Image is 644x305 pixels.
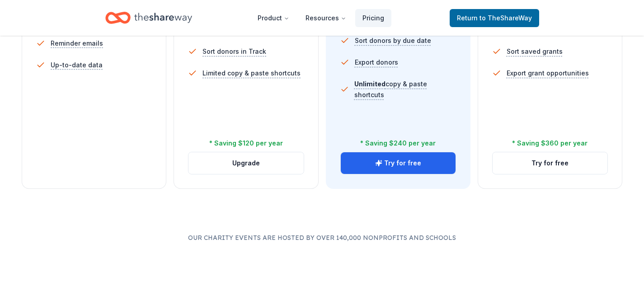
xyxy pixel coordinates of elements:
img: Smithsonian [521,261,577,286]
div: * Saving $120 per year [209,138,283,149]
nav: Main [250,7,391,28]
img: Habitat for Humanity [365,261,439,286]
span: Up-to-date data [51,60,103,70]
button: Resources [298,9,353,27]
button: Try for free [341,152,456,174]
span: Limited copy & paste shortcuts [202,68,301,79]
div: * Saving $240 per year [360,138,436,149]
span: Sort saved grants [507,46,563,57]
span: Reminder emails [51,38,103,49]
img: American Cancer Society [73,261,114,286]
p: Our charity events are hosted by over 140,000 nonprofits and schools [22,232,622,243]
span: Export donors [355,57,398,68]
button: Try for free [493,152,607,174]
a: Home [105,7,192,28]
img: YMCA [22,261,55,286]
img: YMCA [595,261,628,286]
span: copy & paste shortcuts [354,80,427,99]
a: Pricing [355,9,391,27]
span: Export grant opportunities [507,68,589,79]
a: Returnto TheShareWay [450,9,539,27]
button: Upgrade [188,152,303,174]
img: Leukemia & Lymphoma Society [132,261,208,286]
div: * Saving $360 per year [512,138,588,149]
img: The Children's Hospital of Philadelphia [226,261,347,286]
button: Product [250,9,296,27]
span: Sort donors in Track [202,46,266,57]
span: Unlimited [354,80,385,88]
img: National PTA [457,261,503,286]
span: Return [457,13,532,23]
span: Sort donors by due date [355,35,431,46]
span: to TheShareWay [479,14,532,22]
